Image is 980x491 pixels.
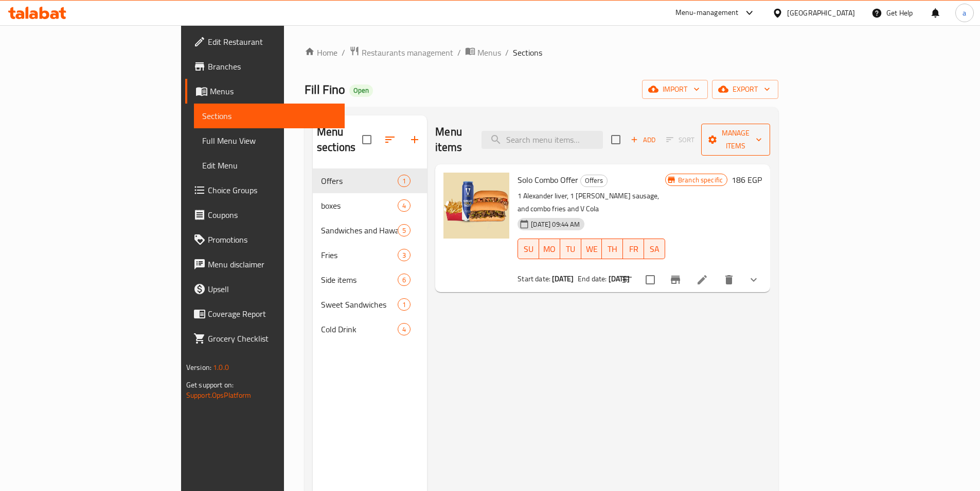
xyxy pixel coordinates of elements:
div: Cold Drink4 [313,317,427,342]
span: a [963,7,966,19]
span: SU [522,242,535,257]
div: Sandwiches and Hawawshi5 [313,218,427,243]
span: Edit Restaurant [208,36,336,48]
nav: Menu sections [313,164,427,346]
span: Solo Combo Offer [518,172,578,188]
div: boxes4 [313,193,427,218]
span: Sections [202,110,336,122]
a: Support.OpsPlatform [186,388,252,402]
span: Coverage Report [208,308,336,320]
span: import [650,83,700,96]
a: Menus [465,46,501,59]
span: Select to update [639,269,661,291]
p: 1 Alexander liver, 1 [PERSON_NAME] sausage, and combo fries and V Cola [518,190,665,215]
a: Branches [185,54,345,79]
span: Menus [210,85,336,97]
span: Add item [627,132,660,148]
span: Side items [321,274,398,286]
span: TU [564,242,577,257]
div: items [398,274,411,286]
span: Branch specific [674,175,727,185]
li: / [457,46,461,59]
a: Edit Menu [194,153,345,178]
div: items [398,249,411,261]
a: Upsell [185,277,345,301]
span: Start date: [518,272,550,285]
span: Full Menu View [202,134,336,147]
a: Grocery Checklist [185,326,345,351]
button: TH [602,239,623,259]
span: Get support on: [186,378,234,392]
button: import [642,80,708,99]
span: Fries [321,249,398,261]
a: Menu disclaimer [185,252,345,277]
a: Full Menu View [194,128,345,153]
div: items [398,175,411,187]
span: 1.0.0 [213,361,229,374]
a: Choice Groups [185,178,345,202]
span: 4 [398,325,410,334]
b: [DATE] [609,272,630,285]
h6: 186 EGP [732,173,762,187]
span: 1 [398,300,410,310]
span: 4 [398,201,410,211]
div: Offers1 [313,168,427,193]
span: Open [349,86,373,95]
div: Sweet Sandwiches1 [313,292,427,317]
span: Select section first [660,132,701,148]
h2: Menu items [435,124,469,155]
span: Sandwiches and Hawawshi [321,224,398,236]
div: items [398,323,411,335]
button: Branch-specific-item [663,267,688,292]
a: Menus [185,79,345,104]
span: Sort sections [378,127,402,152]
div: items [398,224,411,236]
div: items [398,298,411,311]
span: 5 [398,226,410,235]
span: Grocery Checklist [208,332,336,345]
button: SA [644,239,665,259]
span: Menu disclaimer [208,258,336,270]
span: Offers [321,175,398,187]
span: Branches [208,60,336,73]
span: [DATE] 09:44 AM [527,219,584,229]
div: Open [349,84,373,97]
a: Edit Restaurant [185,29,345,54]
div: items [398,199,411,212]
span: Select section [605,129,627,150]
span: Promotions [208,233,336,246]
button: Add [627,132,660,148]
span: SA [648,242,661,257]
button: WE [581,239,602,259]
button: TU [560,239,581,259]
span: Sections [513,46,542,59]
span: Coupons [208,209,336,221]
span: 1 [398,176,410,186]
a: Coupons [185,202,345,227]
span: Select all sections [356,129,378,150]
span: Offers [581,175,607,187]
nav: breadcrumb [305,46,778,59]
span: End date: [578,272,607,285]
span: Add [629,134,657,146]
span: Choice Groups [208,184,336,196]
span: Version: [186,361,211,374]
span: Upsell [208,283,336,295]
div: Offers [580,175,608,187]
button: export [712,80,778,99]
span: boxes [321,199,398,212]
svg: Show Choices [747,274,760,286]
span: 6 [398,275,410,285]
a: Promotions [185,227,345,252]
span: export [720,83,770,96]
div: Fries3 [313,243,427,267]
button: delete [717,267,741,292]
li: / [505,46,509,59]
span: Sweet Sandwiches [321,298,398,311]
button: Manage items [701,124,770,156]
